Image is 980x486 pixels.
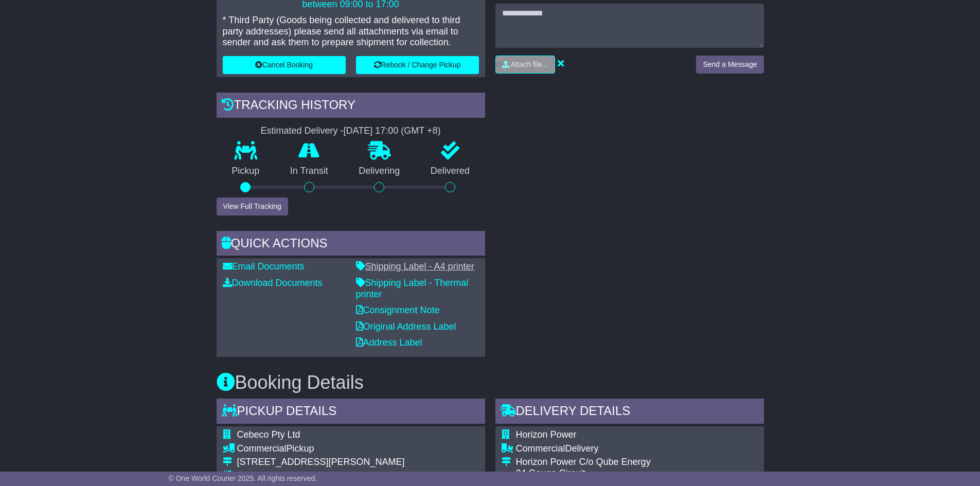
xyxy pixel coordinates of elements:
div: Delivery Details [495,399,764,426]
div: [STREET_ADDRESS][PERSON_NAME] [237,457,470,468]
button: Cancel Booking [223,56,346,74]
a: Shipping Label - Thermal printer [356,278,469,299]
span: Commercial [516,443,565,454]
span: Commercial [237,443,287,454]
a: Address Label [356,337,422,348]
div: [GEOGRAPHIC_DATA], [GEOGRAPHIC_DATA] [237,471,470,482]
div: Pickup [237,443,470,455]
h3: Booking Details [217,372,764,393]
div: Quick Actions [217,231,485,259]
p: Pickup [217,166,275,177]
div: Tracking history [217,93,485,120]
p: * Third Party (Goods being collected and delivered to third party addresses) please send all atta... [223,15,479,48]
span: © One World Courier 2025. All rights reserved. [169,474,317,482]
p: In Transit [275,166,344,177]
button: Send a Message [696,56,763,74]
div: [DATE] 17:00 (GMT +8) [344,125,441,137]
a: Email Documents [223,261,305,272]
div: Estimated Delivery - [217,125,485,137]
div: Horizon Power C/o Qube Energy [516,457,758,468]
a: Shipping Label - A4 printer [356,261,474,272]
a: Consignment Note [356,305,440,315]
span: Cebeco Pty Ltd [237,429,300,440]
button: Rebook / Change Pickup [356,56,479,74]
p: Delivered [415,166,485,177]
a: Download Documents [223,278,323,288]
div: 24 Gauge Circuit [516,468,758,479]
button: View Full Tracking [217,197,288,215]
div: Pickup Details [217,399,485,426]
div: Delivery [516,443,758,455]
a: Original Address Label [356,321,456,332]
p: Delivering [344,166,416,177]
span: Horizon Power [516,429,577,440]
